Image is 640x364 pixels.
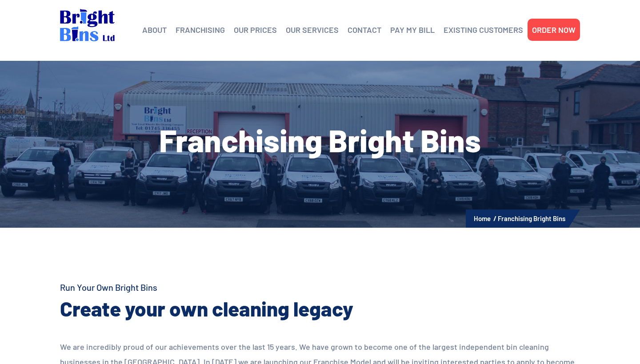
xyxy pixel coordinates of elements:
[498,213,565,224] li: Franchising Bright Bins
[348,23,381,36] a: CONTACT
[390,23,435,36] a: PAY MY BILL
[532,23,576,36] a: ORDER NOW
[234,23,277,36] a: OUR PRICES
[176,23,225,36] a: FRANCHISING
[60,295,393,322] h2: Create your own cleaning legacy
[60,281,393,293] h4: Run Your Own Bright Bins
[474,214,491,222] a: Home
[142,23,167,36] a: ABOUT
[444,23,523,36] a: EXISTING CUSTOMERS
[286,23,339,36] a: OUR SERVICES
[60,124,580,155] h1: Franchising Bright Bins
